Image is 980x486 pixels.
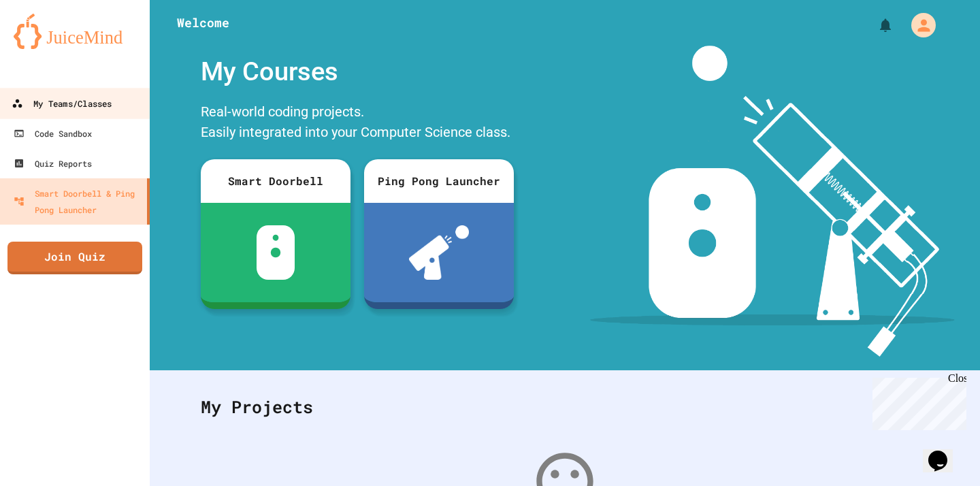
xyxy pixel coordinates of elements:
[897,10,939,41] div: My Account
[852,14,897,37] div: My Notifications
[590,46,955,357] img: banner-image-my-projects.png
[12,95,112,112] div: My Teams/Classes
[7,242,142,274] a: Join Quiz
[187,380,943,434] div: My Projects
[867,372,966,430] iframe: chat widget
[923,432,966,472] iframe: chat widget
[14,14,136,49] img: logo-orange.svg
[364,159,514,203] div: Ping Pong Launcher
[194,98,521,149] div: Real-world coding projects. Easily integrated into your Computer Science class.
[14,185,142,218] div: Smart Doorbell & Ping Pong Launcher
[257,225,295,280] img: sdb-white.svg
[201,159,350,203] div: Smart Doorbell
[409,225,470,280] img: ppl-with-ball.png
[14,155,92,172] div: Quiz Reports
[14,125,92,142] div: Code Sandbox
[5,5,94,86] div: Chat with us now!Close
[194,46,521,98] div: My Courses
